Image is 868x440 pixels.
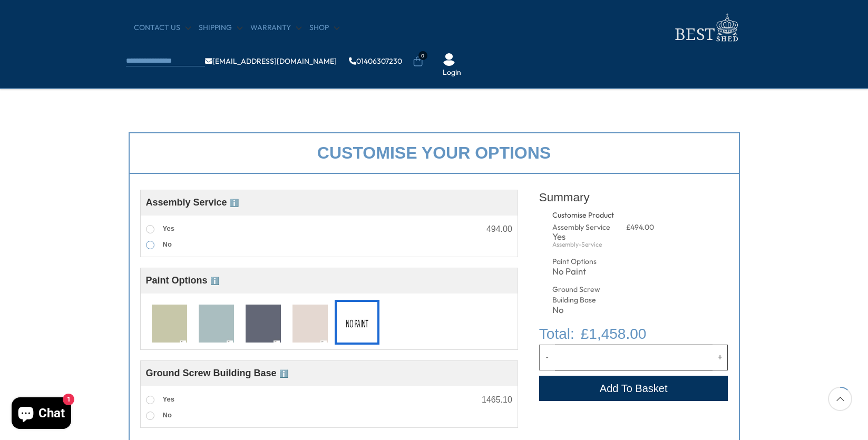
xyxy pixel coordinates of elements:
[147,300,192,345] div: T7010
[199,23,242,33] a: Shipping
[8,397,74,432] inbox-online-store-chat: Shopify online store chat
[552,241,617,248] div: Assembly-Service
[552,232,617,241] div: Yes
[581,323,647,345] span: £1,458.00
[339,305,375,344] img: No Paint
[539,184,728,210] div: Summary
[713,345,728,370] button: Increase quantity
[146,197,239,208] span: Assembly Service
[246,305,281,344] img: T7033
[292,305,328,344] img: T7078
[349,57,402,65] a: 01406307230
[279,369,288,378] span: ℹ️
[152,305,187,344] img: T7010
[163,395,174,403] span: Yes
[413,56,423,67] a: 0
[241,300,286,345] div: T7033
[443,67,461,78] a: Login
[163,411,172,419] span: No
[230,199,239,207] span: ℹ️
[194,300,239,345] div: T7024
[482,396,512,404] div: 1465.10
[669,11,743,45] img: logo
[250,23,301,33] a: Warranty
[129,132,740,174] div: Customise your options
[555,345,713,370] input: Quantity
[146,368,288,378] span: Ground Screw Building Base
[552,222,617,233] div: Assembly Service
[418,51,427,60] span: 0
[626,222,654,232] span: £494.00
[443,53,455,66] img: User Icon
[552,285,617,305] div: Ground Screw Building Base
[163,224,174,232] span: Yes
[552,267,617,276] div: No Paint
[552,306,617,315] div: No
[486,225,512,233] div: 494.00
[146,275,219,286] span: Paint Options
[210,277,219,285] span: ℹ️
[309,23,339,33] a: Shop
[552,257,617,267] div: Paint Options
[134,23,191,33] a: CONTACT US
[163,240,172,248] span: No
[199,305,234,344] img: T7024
[205,57,337,65] a: [EMAIL_ADDRESS][DOMAIN_NAME]
[335,300,379,345] div: No Paint
[552,210,654,221] div: Customise Product
[288,300,333,345] div: T7078
[539,345,555,370] button: Decrease quantity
